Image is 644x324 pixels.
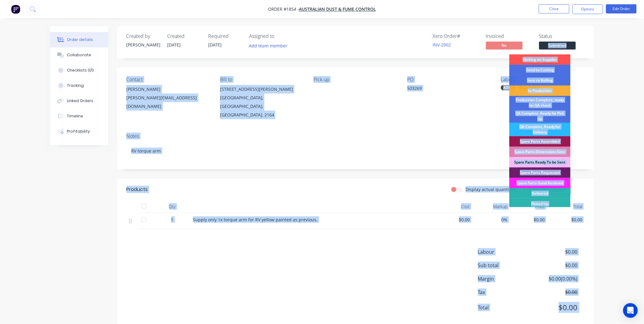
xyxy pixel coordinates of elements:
div: Tracking [67,83,84,88]
button: Linked Orders [50,93,108,109]
div: Markup [473,201,510,213]
span: $0.00 [550,216,583,223]
div: Spare Parts Assembled [510,136,571,147]
span: Tax [478,289,532,296]
span: $0.00 [532,248,577,256]
span: 0% [475,216,508,223]
div: [STREET_ADDRESS][PERSON_NAME][GEOGRAPHIC_DATA], [GEOGRAPHIC_DATA], [GEOGRAPHIC_DATA], 2164 [220,85,304,119]
div: Qty [154,201,191,213]
div: Cost [435,201,473,213]
span: $0.00 [438,216,470,223]
div: Spare Parts Dimensions Sent [510,147,571,157]
span: Labour [478,248,532,256]
div: 503269 [407,85,484,94]
div: Assigned to [249,33,311,39]
div: PO [407,77,491,83]
div: Order details [67,37,93,42]
button: Collaborate [50,47,108,63]
span: [DATE] [208,42,222,48]
div: Waiting on Supplier [510,54,571,65]
a: Australian Dust & Fume Control [299,6,376,12]
button: Tracking [50,78,108,93]
div: Xero Order # [433,33,479,39]
span: $0.00 [513,216,545,223]
div: [STREET_ADDRESS][PERSON_NAME] [220,85,304,94]
button: Profitability [50,124,108,139]
span: Total [478,304,532,311]
div: Created [167,33,201,39]
div: Invoiced [486,33,532,39]
button: Submitted [539,42,576,51]
div: [GEOGRAPHIC_DATA], [GEOGRAPHIC_DATA], [GEOGRAPHIC_DATA], 2164 [220,94,304,119]
div: Picked Up [510,199,571,209]
div: [PERSON_NAME][PERSON_NAME][EMAIL_ADDRESS][DOMAIN_NAME] [127,85,210,111]
div: Notes [127,133,585,139]
span: No [486,42,523,49]
div: Profitability [67,129,90,134]
div: Bill to [220,77,304,83]
span: [DATE] [167,42,181,48]
div: Required [208,33,242,39]
div: Status [539,33,585,39]
div: Linked Orders [67,98,93,104]
div: [PERSON_NAME][EMAIL_ADDRESS][DOMAIN_NAME] [127,94,210,111]
a: INV-2002 [433,42,451,48]
span: Order #1854 - [268,6,299,12]
span: 1 [171,216,174,223]
div: Labels [501,77,585,83]
div: Checklists 0/0 [67,68,94,73]
div: Spare Parts Requested [510,168,571,178]
div: Delivered [510,188,571,199]
button: Options [572,4,603,14]
span: $0.00 ( 0.00 %) [532,275,577,282]
div: Contact [127,77,210,83]
div: Production Complete, ready for QA check [510,96,571,109]
span: Submitted [539,42,576,49]
div: Collaborate [67,52,91,58]
span: Sub total [478,262,532,269]
div: [PERSON_NAME] [127,42,160,48]
div: Created by [127,33,160,39]
label: Display actual quantities [466,186,517,193]
button: Checklists 0/0 [50,63,108,78]
div: ADFC [501,85,515,90]
div: [PERSON_NAME] [127,85,210,94]
div: QA Complete, Ready for Delivery [510,123,571,136]
div: Spare Parts Ready To be Sent [510,157,571,168]
div: Spare Parts Good Recieved [510,178,571,188]
span: Margin [478,275,532,282]
div: QA Complete, Ready for Pick Up [510,109,571,123]
button: Close [539,4,569,13]
span: $0.00 [532,262,577,269]
span: $0.00 [532,302,577,313]
div: Timeline [67,113,83,119]
span: $0.00 [532,289,577,296]
div: RV torque arm [127,142,585,160]
button: Timeline [50,109,108,124]
img: Factory [11,5,20,14]
button: Edit Order [606,4,637,13]
div: Open Intercom Messenger [623,303,638,318]
div: Pick up [314,77,397,83]
button: Add team member [246,42,291,50]
div: Send to Cutting [510,65,571,75]
div: Products [127,186,148,193]
div: In Production [510,86,571,96]
div: Sent to Rolling [510,75,571,86]
button: Add team member [249,42,291,50]
button: Order details [50,32,108,47]
span: Supply only 1x torque arm for RV yellow painted as previous. [193,217,318,223]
